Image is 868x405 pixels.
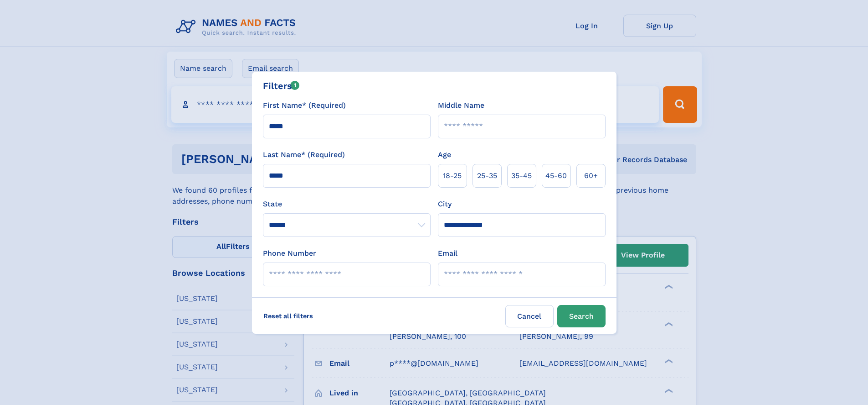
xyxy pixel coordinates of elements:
[505,305,554,327] label: Cancel
[443,170,462,181] span: 18‑25
[438,100,484,111] label: Middle Name
[545,170,567,181] span: 45‑60
[584,170,598,181] span: 60+
[263,100,346,111] label: First Name* (Required)
[438,248,457,259] label: Email
[263,79,300,93] div: Filters
[511,170,532,181] span: 35‑45
[263,149,345,160] label: Last Name* (Required)
[263,199,431,210] label: State
[557,305,606,327] button: Search
[477,170,497,181] span: 25‑35
[257,305,319,327] label: Reset all filters
[263,248,316,259] label: Phone Number
[438,149,451,160] label: Age
[438,199,452,210] label: City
